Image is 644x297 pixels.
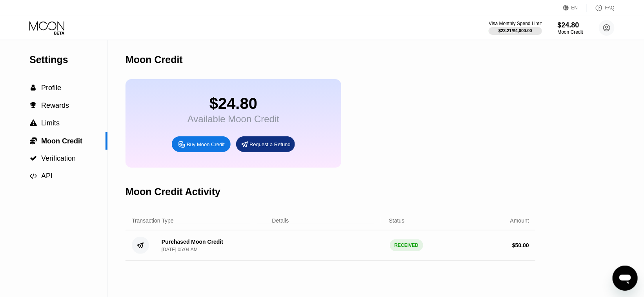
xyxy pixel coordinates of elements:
[249,141,291,148] div: Request a Refund
[29,155,37,162] div: 
[162,239,223,245] div: Purchased Moon Credit
[187,141,225,148] div: Buy Moon Credit
[41,119,60,127] span: Limits
[30,172,37,179] span: 
[236,136,295,152] div: Request a Refund
[498,28,532,33] div: $23.21 / $4,000.00
[571,5,578,11] div: EN
[390,239,423,251] div: RECEIVED
[126,54,183,65] div: Moon Credit
[30,155,37,162] span: 
[563,4,587,12] div: EN
[132,217,174,224] div: Transaction Type
[29,120,37,127] div: 
[30,102,37,109] span: 
[31,84,36,91] span: 
[30,137,37,145] span: 
[29,172,37,179] div: 
[558,29,583,35] div: Moon Credit
[489,21,542,26] div: Visa Monthly Spend Limit
[41,101,69,109] span: Rewards
[187,114,279,125] div: Available Moon Credit
[172,136,231,152] div: Buy Moon Credit
[389,217,405,224] div: Status
[613,266,638,291] iframe: Button to launch messaging window
[510,217,529,224] div: Amount
[29,102,37,109] div: 
[29,137,37,145] div: 
[41,84,61,92] span: Profile
[29,54,107,65] div: Settings
[512,242,529,248] div: $ 50.00
[29,84,37,91] div: 
[587,4,615,12] div: FAQ
[126,186,220,197] div: Moon Credit Activity
[41,172,53,180] span: API
[272,217,289,224] div: Details
[489,21,542,35] div: Visa Monthly Spend Limit$23.21/$4,000.00
[30,120,37,127] span: 
[558,21,583,29] div: $24.80
[162,247,198,252] div: [DATE] 05:04 AM
[187,95,279,112] div: $24.80
[605,5,615,11] div: FAQ
[41,137,82,145] span: Moon Credit
[558,21,583,35] div: $24.80Moon Credit
[41,154,76,162] span: Verification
